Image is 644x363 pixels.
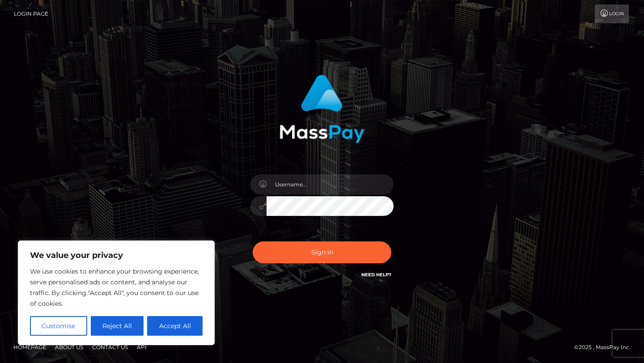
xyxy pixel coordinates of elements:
[361,272,391,278] a: Need Help?
[280,75,364,143] img: MassPay Login
[18,241,215,345] div: We value your privacy
[10,340,50,354] a: Homepage
[91,316,144,336] button: Reject All
[30,266,203,309] p: We use cookies to enhance your browsing experience, serve personalised ads or content, and analys...
[574,342,637,352] div: © 2025 , MassPay Inc.
[30,316,87,336] button: Customise
[595,4,629,23] a: Login
[253,241,391,263] button: Sign in
[89,340,131,354] a: Contact Us
[14,4,48,23] a: Login Page
[133,340,150,354] a: API
[30,250,203,261] p: We value your privacy
[51,340,87,354] a: About Us
[267,174,394,194] input: Username...
[147,316,203,336] button: Accept All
